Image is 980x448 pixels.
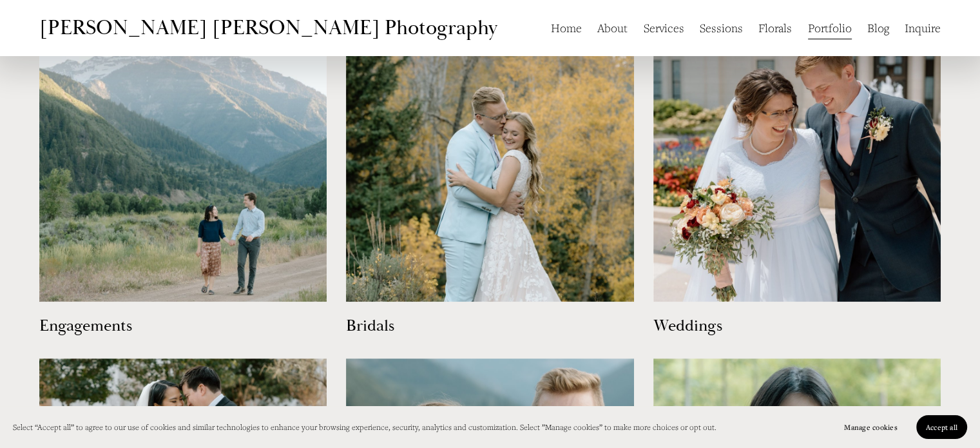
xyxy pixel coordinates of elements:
[926,422,957,432] span: Accept all
[758,15,792,40] a: Florals
[644,15,684,40] a: Services
[551,15,582,40] a: Home
[13,420,716,434] p: Select “Accept all” to agree to our use of cookies and similar technologies to enhance your brows...
[39,15,497,41] a: [PERSON_NAME] [PERSON_NAME] Photography
[39,14,327,346] a: Engagements Engagements
[39,315,327,338] h3: Engagements
[653,14,941,301] img: Weddings
[700,15,743,40] a: Sessions
[346,14,633,346] a: Bridals Bridals
[905,15,941,40] a: Inquire
[346,14,633,301] img: Bridals
[597,15,628,40] a: About
[653,315,941,338] h3: Weddings
[808,15,852,40] a: Portfolio
[653,14,941,346] a: Weddings Weddings
[39,14,327,301] img: Engagements
[916,415,967,439] button: Accept all
[867,15,889,40] a: Blog
[834,415,907,439] button: Manage cookies
[844,422,897,432] span: Manage cookies
[346,315,633,338] h3: Bridals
